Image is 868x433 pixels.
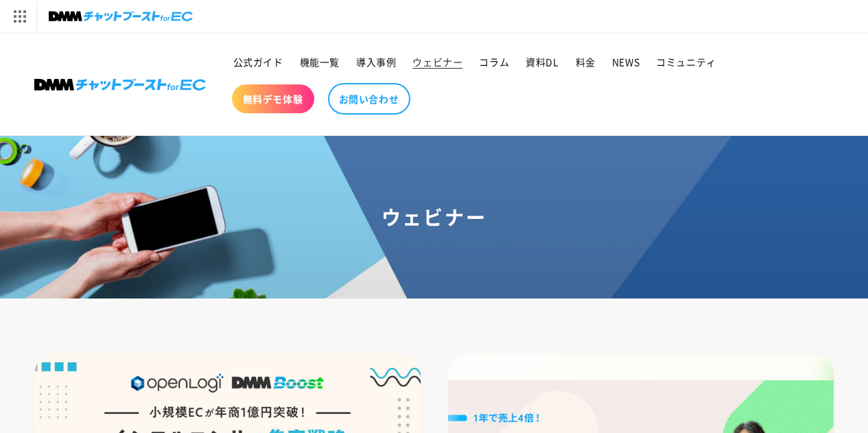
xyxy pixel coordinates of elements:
[328,83,410,115] a: お問い合わせ
[34,79,206,91] img: 株式会社DMM Boost
[612,56,640,68] span: NEWS
[412,56,462,68] span: ウェビナー
[225,47,292,76] a: 公式ガイド
[576,56,596,68] span: 料金
[479,56,509,68] span: コラム
[567,47,604,76] a: 料金
[604,47,648,76] a: NEWS
[300,56,340,68] span: 機能一覧
[2,2,36,31] img: サービス
[243,93,303,105] span: 無料デモ体験
[648,47,725,76] a: コミュニティ
[232,84,314,113] a: 無料デモ体験
[339,93,399,105] span: お問い合わせ
[526,56,559,68] span: 資料DL
[348,47,404,76] a: 導入事例
[356,56,396,68] span: 導入事例
[404,47,471,76] a: ウェビナー
[656,56,716,68] span: コミュニティ
[49,7,193,26] img: チャットブーストforEC
[233,56,283,68] span: 公式ガイド
[16,204,852,229] h1: ウェビナー
[471,47,517,76] a: コラム
[292,47,348,76] a: 機能一覧
[517,47,567,76] a: 資料DL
